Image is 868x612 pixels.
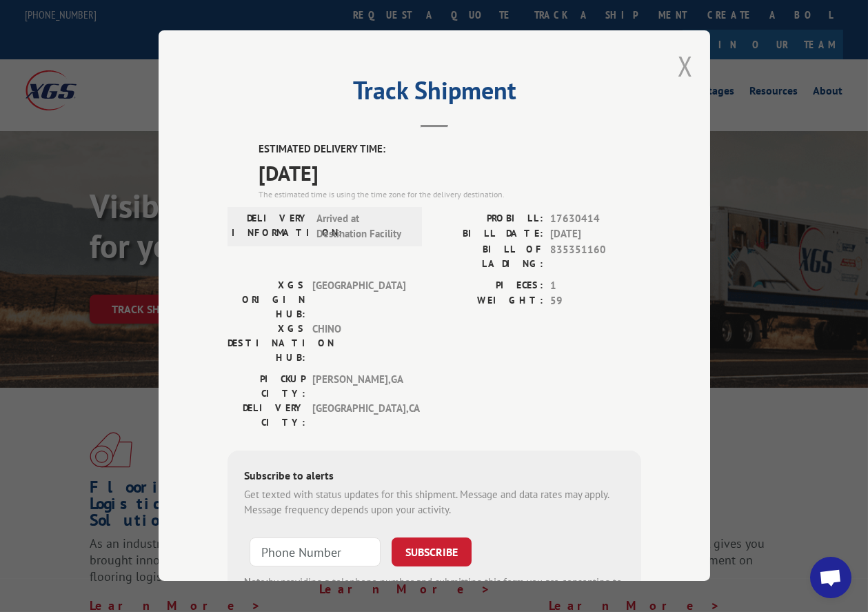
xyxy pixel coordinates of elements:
[228,278,305,322] label: XGS ORIGIN HUB:
[250,537,381,566] input: Phone Number
[244,487,625,518] div: Get texted with status updates for this shipment. Message and data rates may apply. Message frequ...
[434,278,543,294] label: PIECES:
[810,557,851,598] div: Open chat
[228,322,305,365] label: XGS DESTINATION HUB:
[232,211,310,242] label: DELIVERY INFORMATION:
[550,226,641,242] span: [DATE]
[312,278,405,322] span: [GEOGRAPHIC_DATA]
[259,188,641,201] div: The estimated time is using the time zone for the delivery destination.
[259,157,641,188] span: [DATE]
[312,322,405,365] span: CHINO
[550,278,641,294] span: 1
[434,226,543,242] label: BILL DATE:
[228,81,641,107] h2: Track Shipment
[259,141,641,157] label: ESTIMATED DELIVERY TIME:
[244,467,625,487] div: Subscribe to alerts
[678,48,693,84] button: Close modal
[434,242,543,271] label: BILL OF LADING:
[316,211,410,242] span: Arrived at Destination Facility
[550,211,641,227] span: 17630414
[550,242,641,271] span: 835351160
[312,372,405,401] span: [PERSON_NAME] , GA
[392,537,472,566] button: SUBSCRIBE
[228,401,305,430] label: DELIVERY CITY:
[228,372,305,401] label: PICKUP CITY:
[312,401,405,430] span: [GEOGRAPHIC_DATA] , CA
[244,575,268,589] strong: Note:
[550,293,641,309] span: 59
[434,293,543,309] label: WEIGHT:
[434,211,543,227] label: PROBILL:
